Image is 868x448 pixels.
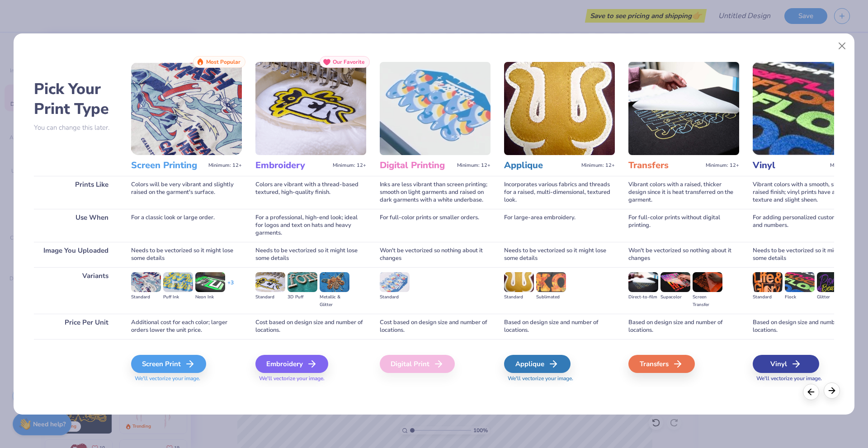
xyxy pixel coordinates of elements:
div: For a classic look or large order. [131,209,242,242]
h3: Embroidery [255,160,329,171]
div: Price Per Unit [34,314,118,339]
h2: Pick Your Print Type [34,79,118,119]
span: We'll vectorize your image. [753,375,863,382]
span: Minimum: 12+ [208,162,242,169]
div: Based on design size and number of locations. [753,314,863,339]
div: Applique [504,355,571,373]
div: 3D Puff [288,293,317,301]
div: Prints Like [34,176,118,209]
div: Embroidery [255,355,328,373]
button: Close [834,38,851,55]
h3: Vinyl [753,160,826,171]
img: Vinyl [753,62,863,155]
h3: Digital Printing [380,160,453,171]
div: Needs to be vectorized so it might lose some details [753,242,863,267]
div: Digital Print [380,355,455,373]
div: Based on design size and number of locations. [504,314,615,339]
div: Vinyl [753,355,819,373]
img: 3D Puff [288,272,317,292]
div: Variants [34,267,118,314]
img: Applique [504,62,615,155]
div: Colors are vibrant with a thread-based textured, high-quality finish. [255,176,366,209]
span: We'll vectorize your image. [255,375,366,382]
div: Needs to be vectorized so it might lose some details [131,242,242,267]
div: Flock [785,293,815,301]
img: Standard [504,272,534,292]
div: Glitter [817,293,847,301]
div: Standard [380,293,410,301]
div: Vibrant colors with a raised, thicker design since it is heat transferred on the garment. [628,176,739,209]
img: Transfers [628,62,739,155]
p: You can change this later. [34,124,118,132]
div: For large-area embroidery. [504,209,615,242]
div: Incorporates various fabrics and threads for a raised, multi-dimensional, textured look. [504,176,615,209]
div: Cost based on design size and number of locations. [380,314,491,339]
div: Standard [753,293,783,301]
div: Additional cost for each color; larger orders lower the unit price. [131,314,242,339]
h3: Applique [504,160,578,171]
img: Standard [753,272,783,292]
h3: Screen Printing [131,160,205,171]
img: Standard [255,272,285,292]
div: For full-color prints without digital printing. [628,209,739,242]
div: Use When [34,209,118,242]
div: Needs to be vectorized so it might lose some details [255,242,366,267]
div: Screen Print [131,355,206,373]
img: Standard [131,272,161,292]
img: Metallic & Glitter [320,272,349,292]
span: We'll vectorize your image. [504,375,615,382]
img: Neon Ink [195,272,225,292]
div: Standard [255,293,285,301]
div: Direct-to-film [628,293,658,301]
span: Minimum: 12+ [457,162,491,169]
div: Neon Ink [195,293,225,301]
div: Inks are less vibrant than screen printing; smooth on light garments and raised on dark garments ... [380,176,491,209]
div: Standard [131,293,161,301]
img: Embroidery [255,62,366,155]
div: Supacolor [660,293,690,301]
span: Minimum: 12+ [581,162,615,169]
div: Vibrant colors with a smooth, slightly raised finish; vinyl prints have a consistent texture and ... [753,176,863,209]
div: Cost based on design size and number of locations. [255,314,366,339]
img: Screen Printing [131,62,242,155]
img: Screen Transfer [693,272,722,292]
div: Image You Uploaded [34,242,118,267]
img: Supacolor [660,272,690,292]
span: We'll vectorize your image. [131,375,242,382]
div: For full-color prints or smaller orders. [380,209,491,242]
span: Our Favorite [333,59,365,65]
img: Digital Printing [380,62,491,155]
div: Won't be vectorized so nothing about it changes [628,242,739,267]
div: Metallic & Glitter [320,293,349,309]
img: Puff Ink [163,272,193,292]
div: Needs to be vectorized so it might lose some details [504,242,615,267]
img: Direct-to-film [628,272,658,292]
span: Most Popular [206,59,241,65]
img: Glitter [817,272,847,292]
div: Colors will be very vibrant and slightly raised on the garment's surface. [131,176,242,209]
img: Sublimated [536,272,566,292]
img: Standard [380,272,410,292]
div: Sublimated [536,293,566,301]
div: For adding personalized custom names and numbers. [753,209,863,242]
span: Minimum: 12+ [706,162,739,169]
span: Minimum: 12+ [333,162,366,169]
div: Puff Ink [163,293,193,301]
div: Screen Transfer [693,293,722,309]
div: For a professional, high-end look; ideal for logos and text on hats and heavy garments. [255,209,366,242]
h3: Transfers [628,160,702,171]
span: Minimum: 12+ [830,162,863,169]
div: Based on design size and number of locations. [628,314,739,339]
div: + 3 [227,279,234,294]
div: Transfers [628,355,695,373]
div: Won't be vectorized so nothing about it changes [380,242,491,267]
img: Flock [785,272,815,292]
div: Standard [504,293,534,301]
